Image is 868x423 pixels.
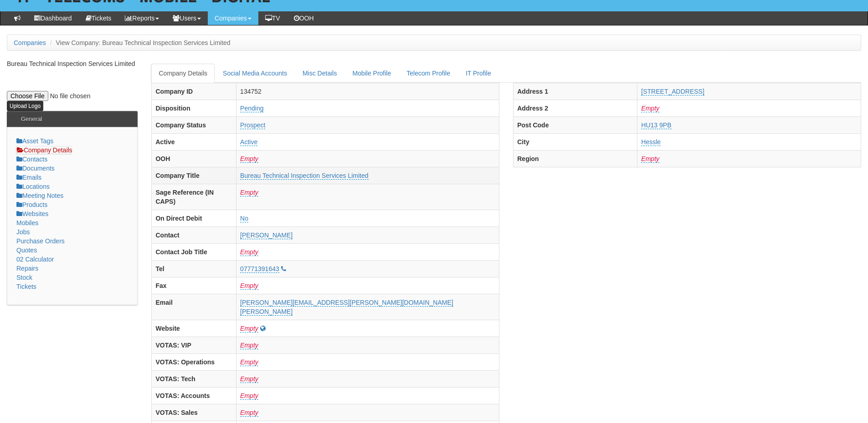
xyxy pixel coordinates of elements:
a: Active [240,138,257,146]
a: Users [166,11,208,25]
th: Address 2 [514,100,637,116]
a: Repairs [16,265,38,272]
a: Mobiles [16,219,38,227]
th: Tel [152,260,236,277]
th: VOTAS: Sales [152,404,236,421]
a: Emails [16,174,41,181]
a: Empty [240,155,258,163]
a: Empty [240,325,258,332]
a: [STREET_ADDRESS] [641,88,704,96]
a: Websites [16,210,48,217]
a: Purchase Orders [16,237,65,245]
a: Tickets [16,283,36,290]
a: Empty [641,155,659,163]
th: Company ID [152,83,236,100]
th: VOTAS: VIP [152,337,236,353]
input: Upload Logo [7,101,43,111]
a: HU13 9PB [641,121,671,129]
th: City [514,133,637,150]
a: Companies [208,11,258,25]
th: Sage Reference (IN CAPS) [152,184,236,210]
a: Locations [16,183,50,190]
th: Post Code [514,116,637,133]
th: Company Title [152,167,236,184]
a: Contacts [16,156,47,163]
a: Quotes [16,247,37,254]
a: Prospect [240,121,265,129]
a: Company Details [151,64,215,83]
a: Products [16,201,47,208]
a: Empty [240,282,258,290]
a: Asset Tags [16,137,53,145]
a: Empty [240,392,258,400]
a: Empty [641,105,659,112]
a: Mobile Profile [345,64,398,83]
a: 07771391643 [240,265,279,273]
th: OOH [152,150,236,167]
a: Companies [14,39,46,46]
th: Fax [152,277,236,294]
a: Pending [240,105,263,112]
a: No [240,215,248,222]
a: [PERSON_NAME][EMAIL_ADDRESS][PERSON_NAME][DOMAIN_NAME][PERSON_NAME] [240,299,453,316]
a: Stock [16,274,32,281]
a: Empty [240,189,258,196]
a: Tickets [79,11,118,25]
a: Empty [240,375,258,383]
p: Bureau Technical Inspection Services Limited [7,59,138,68]
a: Bureau Technical Inspection Services Limited [240,172,368,180]
a: Telecom Profile [399,64,457,83]
a: Empty [240,248,258,256]
a: 02 Calculator [16,256,54,263]
a: Hessle [641,138,661,146]
a: Misc Details [295,64,344,83]
a: Company Details [16,146,72,154]
th: Contact Job Title [152,243,236,260]
th: Website [152,320,236,337]
th: Contact [152,227,236,243]
a: Meeting Notes [16,192,63,199]
th: Region [514,150,637,167]
th: VOTAS: Accounts [152,387,236,404]
a: Empty [240,409,258,417]
a: Dashboard [27,11,79,25]
th: VOTAS: Tech [152,370,236,387]
a: Reports [118,11,166,25]
h3: General [16,111,46,127]
li: View Company: Bureau Technical Inspection Services Limited [48,38,231,47]
a: TV [258,11,287,25]
th: VOTAS: Operations [152,353,236,370]
th: Disposition [152,100,236,116]
a: Documents [16,165,55,172]
th: Address 1 [514,83,637,100]
th: Active [152,133,236,150]
td: 134752 [236,83,499,100]
a: Empty [240,358,258,366]
a: Jobs [16,228,30,236]
th: On Direct Debit [152,210,236,227]
a: IT Profile [458,64,498,83]
a: [PERSON_NAME] [240,232,293,239]
th: Email [152,294,236,320]
a: Social Media Accounts [216,64,294,83]
a: OOH [287,11,321,25]
th: Company Status [152,116,236,133]
a: Empty [240,342,258,349]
